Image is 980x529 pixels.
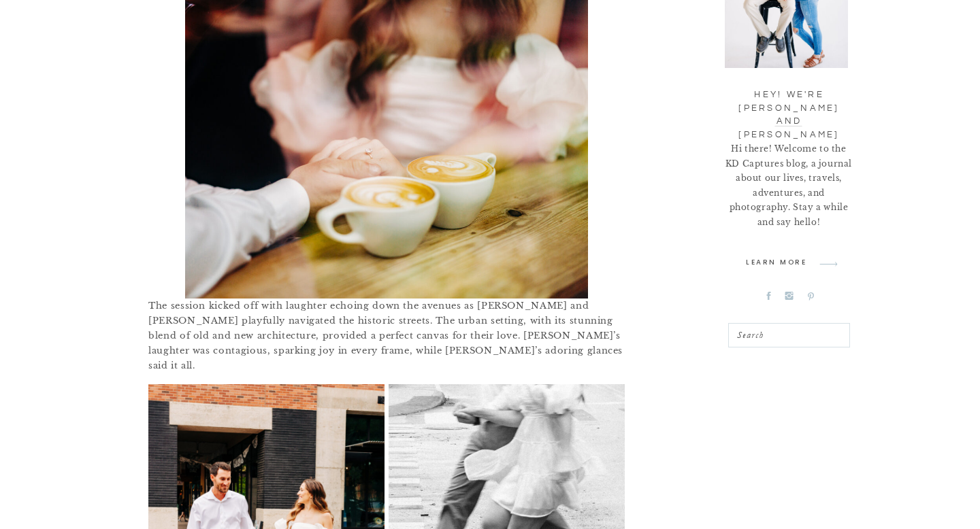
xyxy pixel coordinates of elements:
[731,88,847,114] div: hey! We're [PERSON_NAME] and [PERSON_NAME]
[737,328,845,342] div: Search
[725,141,853,230] div: Hi there! Welcome to the KD Captures blog, a journal about our lives, travels, adventures, and ph...
[743,256,809,272] a: Learn more
[148,298,625,373] p: The session kicked off with laughter echoing down the avenues as [PERSON_NAME] and [PERSON_NAME] ...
